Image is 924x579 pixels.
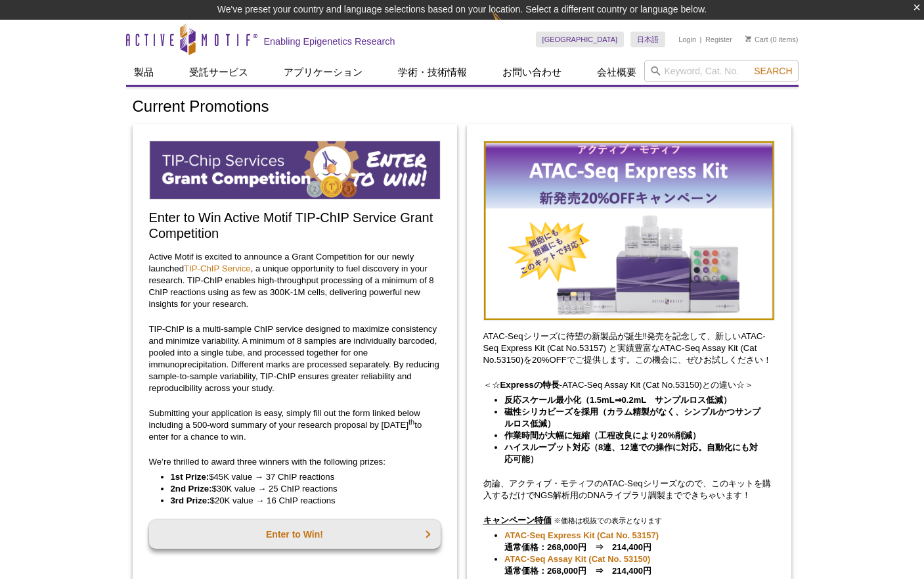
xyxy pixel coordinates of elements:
li: $20K value → 16 ChIP reactions [171,495,428,507]
p: ATAC-Seqシリーズに待望の新製品が誕生‼発売を記念して、新しいATAC-Seq Express Kit (Cat No.53157) と実績豊富なATAC-Seq Assay Kit (C... [483,331,775,366]
a: TIP-ChIP Service [184,264,251,273]
li: (0 items) [745,32,799,47]
a: 日本語 [630,32,665,47]
img: TIP-ChIP Service Grant Competition [149,141,441,200]
a: お問い合わせ [495,60,569,85]
li: $30K value → 25 ChIP reactions [171,483,428,495]
strong: ハイスループット対応（8連、12連での操作に対応。自動化にも対応可能） [504,442,758,464]
a: 製品 [126,60,162,85]
button: Search [750,65,796,77]
a: Enter to Win! [149,520,441,549]
a: アプリケーション [276,60,370,85]
li: $45K value → 37 ChIP reactions [171,471,428,483]
a: ATAC-Seq Express Kit (Cat No. 53157) [504,530,659,542]
a: ATAC-Seq Assay Kit (Cat No. 53150) [504,553,650,565]
a: 受託サービス [181,60,256,85]
strong: 作業時間が大幅に短縮（工程改良により20%削減） [504,430,701,440]
img: Your Cart [745,35,751,42]
a: Login [678,35,696,44]
strong: 磁性シリカビーズを採用（カラム精製がなく、シンプルかつサンプルロス低減） [504,407,760,428]
p: We’re thrilled to award three winners with the following prizes: [149,456,441,468]
p: TIP-ChIP is a multi-sample ChIP service designed to maximize consistency and minimize variability... [149,323,441,394]
u: キャンペーン特価 [483,515,552,525]
strong: 3rd Prize: [171,496,210,505]
p: Active Motif is excited to announce a Grant Competition for our newly launched , a unique opportu... [149,251,441,310]
p: ＜☆ -ATAC-Seq Assay Kit (Cat No.53150)との違い☆＞ [483,379,775,391]
sup: th [408,417,414,425]
span: Search [754,66,792,76]
img: Change Here [492,10,527,41]
strong: 通常価格：268,000円 ⇒ 214,400円 [504,554,651,576]
span: ※価格は税抜での表示となります [554,517,662,524]
li: | [700,32,702,47]
h2: Enter to Win Active Motif TIP-ChIP Service Grant Competition [149,210,441,241]
p: Submitting your application is easy, simply fill out the form linked below including a 500-word s... [149,407,441,443]
a: Register [705,35,732,44]
img: Save on ATAC-Seq Kits [483,141,775,321]
a: 会社概要 [589,60,644,85]
a: Cart [745,35,768,44]
a: 学術・技術情報 [390,60,475,85]
strong: 通常価格：268,000円 ⇒ 214,400円 [504,530,659,552]
strong: 1st Prize: [171,472,209,482]
p: 勿論、アクティブ・モティフのATAC-Seqシリーズなので、このキットを購入するだけでNGS解析用のDNAライブラリ調製までできちゃいます！ [483,478,775,501]
h1: Current Promotions [133,98,792,117]
a: [GEOGRAPHIC_DATA] [536,32,625,47]
strong: 2nd Prize: [171,484,212,494]
input: Keyword, Cat. No. [644,60,799,82]
strong: Expressの特長 [500,380,560,390]
strong: 反応スケール最小化（1.5mL⇒0.2mL サンプルロス低減） [504,395,732,405]
h2: Enabling Epigenetics Research [264,35,395,47]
